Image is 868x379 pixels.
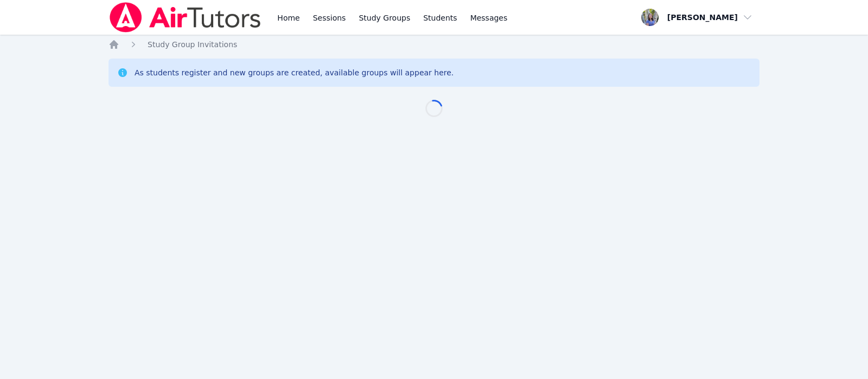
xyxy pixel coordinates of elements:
img: Air Tutors [108,2,262,33]
span: Messages [470,12,508,23]
div: As students register and new groups are created, available groups will appear here. [135,67,454,78]
nav: Breadcrumb [108,39,759,50]
span: Study Group Invitations [148,40,237,49]
a: Study Group Invitations [148,39,237,50]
